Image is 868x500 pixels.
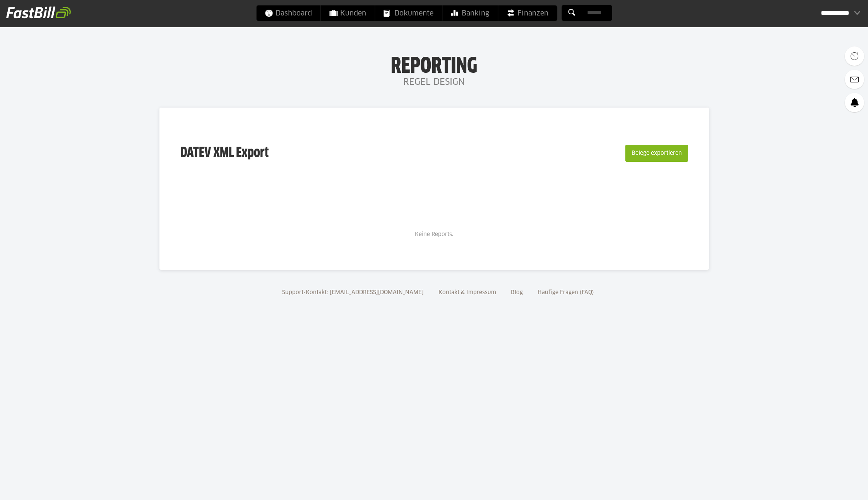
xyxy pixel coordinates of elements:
[180,128,269,178] h3: DATEV XML Export
[6,6,71,19] img: fastbill_logo_white.png
[442,5,498,21] a: Banking
[808,477,860,496] iframe: Öffnet ein Widget, in dem Sie weitere Informationen finden
[383,5,433,21] span: Dokumente
[436,290,499,295] a: Kontakt & Impressum
[375,5,442,21] a: Dokumente
[77,55,791,75] h1: Reporting
[625,145,688,162] button: Belege exportieren
[256,5,320,21] a: Dashboard
[451,5,489,21] span: Banking
[535,290,597,295] a: Häufige Fragen (FAQ)
[321,5,375,21] a: Kunden
[507,5,548,21] span: Finanzen
[508,290,526,295] a: Blog
[279,290,426,295] a: Support-Kontakt: [EMAIL_ADDRESS][DOMAIN_NAME]
[415,232,454,237] span: Keine Reports.
[329,5,366,21] span: Kunden
[498,5,557,21] a: Finanzen
[265,5,312,21] span: Dashboard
